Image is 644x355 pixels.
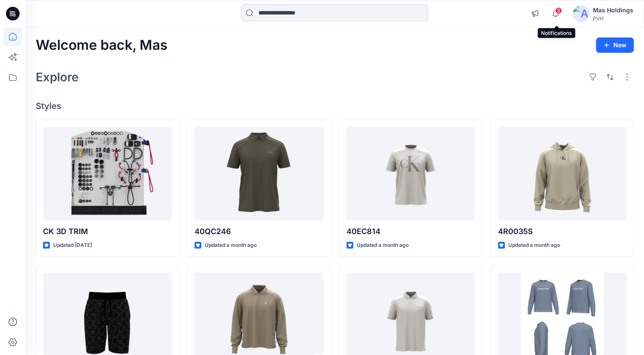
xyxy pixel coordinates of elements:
[498,127,627,220] a: 4R0035S
[195,226,323,238] p: 40QC246
[357,241,409,250] p: Updated a month ago
[53,241,92,250] p: Updated [DATE]
[555,7,562,14] span: 3
[36,37,168,53] h2: Welcome back, Mas
[596,37,634,53] button: New
[36,70,79,84] h2: Explore
[43,226,172,238] p: CK 3D TRIM
[205,241,257,250] p: Updated a month ago
[36,101,634,111] h4: Styles
[346,127,475,220] a: 40EC814
[593,15,633,22] div: PVH
[43,127,172,220] a: CK 3D TRIM
[593,5,633,15] div: Mas Holdings
[508,241,560,250] p: Updated a month ago
[346,226,475,238] p: 40EC814
[195,127,323,220] a: 40QC246
[572,5,590,22] img: avatar
[498,226,627,238] p: 4R0035S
